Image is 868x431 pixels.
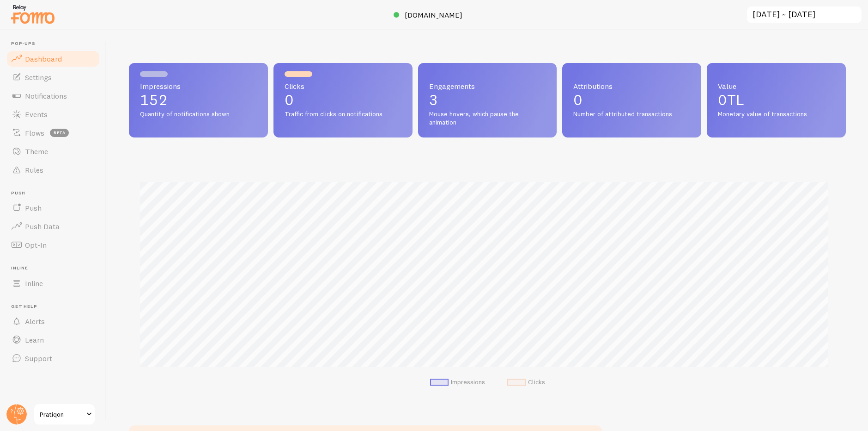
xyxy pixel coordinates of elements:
[25,240,47,250] span: Opt-In
[507,378,545,387] li: Clicks
[6,142,101,161] a: Theme
[573,82,690,90] span: Attributions
[25,335,44,344] span: Learn
[429,93,546,107] p: 3
[718,82,835,90] span: Value
[33,403,96,425] a: Pratiqon
[140,82,257,90] span: Impressions
[285,93,401,107] p: 0
[25,73,52,82] span: Settings
[6,349,101,368] a: Support
[430,378,485,387] li: Impressions
[6,236,101,254] a: Opt-In
[573,93,690,107] p: 0
[25,128,44,137] span: Flows
[6,50,101,68] a: Dashboard
[25,54,62,63] span: Dashboard
[6,274,101,293] a: Inline
[25,222,60,231] span: Push Data
[25,279,43,288] span: Inline
[718,91,744,109] span: 0TL
[6,161,101,179] a: Rules
[25,110,48,119] span: Events
[11,265,101,271] span: Inline
[50,129,69,137] span: beta
[6,217,101,236] a: Push Data
[6,199,101,217] a: Push
[11,190,101,196] span: Push
[25,317,45,326] span: Alerts
[40,409,84,420] span: Pratiqon
[6,331,101,349] a: Learn
[285,82,401,90] span: Clicks
[11,41,101,47] span: Pop-ups
[573,110,690,119] span: Number of attributed transactions
[718,110,835,119] span: Monetary value of transactions
[6,68,101,87] a: Settings
[6,87,101,105] a: Notifications
[25,354,52,363] span: Support
[429,82,546,90] span: Engagements
[25,147,48,156] span: Theme
[140,110,257,119] span: Quantity of notifications shown
[140,93,257,107] p: 152
[25,203,42,212] span: Push
[25,91,67,100] span: Notifications
[10,2,56,26] img: fomo-relay-logo-orange.svg
[25,165,43,175] span: Rules
[429,110,546,126] span: Mouse hovers, which pause the animation
[11,304,101,310] span: Get Help
[285,110,401,119] span: Traffic from clicks on notifications
[6,124,101,142] a: Flows beta
[6,105,101,124] a: Events
[6,312,101,331] a: Alerts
